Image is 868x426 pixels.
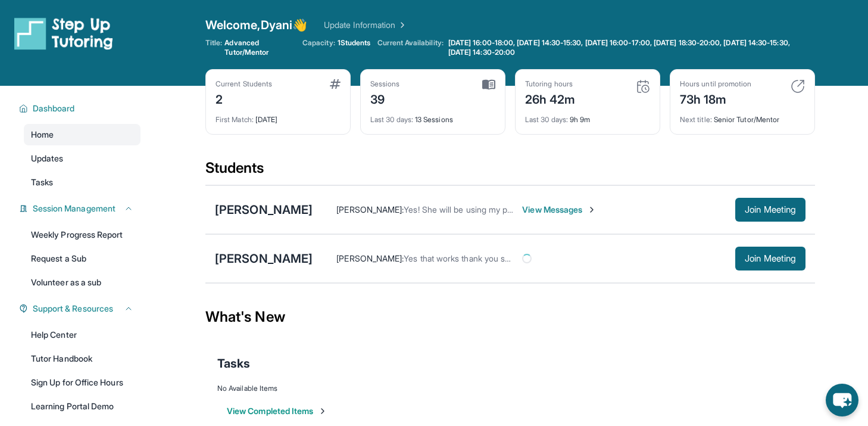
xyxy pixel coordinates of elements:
[24,148,140,169] a: Updates
[735,247,805,270] button: Join Meeting
[216,79,272,89] div: Current Students
[28,203,133,214] button: Session Management
[24,272,140,293] a: Volunteer as a sub
[224,38,295,57] span: Advanced Tutor/Mentor
[395,19,407,31] img: Chevron Right
[324,19,407,31] a: Update Information
[370,115,413,124] span: Last 30 days :
[24,348,140,369] a: Tutor Handbook
[227,405,327,417] button: View Completed Items
[217,384,803,393] div: No Available Items
[217,355,250,372] span: Tasks
[791,79,805,94] img: card
[336,253,404,263] span: [PERSON_NAME] :
[745,255,796,262] span: Join Meeting
[31,129,54,141] span: Home
[338,38,371,48] span: 1 Students
[31,153,64,164] span: Updates
[33,102,75,114] span: Dashboard
[24,224,140,245] a: Weekly Progress Report
[216,115,254,124] span: First Match :
[735,198,805,222] button: Join Meeting
[680,115,712,124] span: Next title :
[205,158,815,185] div: Students
[215,201,313,218] div: [PERSON_NAME]
[33,303,113,315] span: Support & Resources
[205,291,815,343] div: What's New
[205,17,307,33] span: Welcome, Dyani 👋
[24,124,140,145] a: Home
[302,38,335,48] span: Capacity:
[680,108,805,125] div: Senior Tutor/Mentor
[205,38,222,57] span: Title:
[216,108,341,125] div: [DATE]
[216,89,272,108] div: 2
[525,89,576,108] div: 26h 42m
[370,79,400,89] div: Sessions
[24,396,140,417] a: Learning Portal Demo
[28,303,133,315] button: Support & Resources
[525,108,650,125] div: 9h 9m
[370,89,400,108] div: 39
[522,204,597,216] span: View Messages
[31,176,53,188] span: Tasks
[24,372,140,393] a: Sign Up for Office Hours
[215,250,313,267] div: [PERSON_NAME]
[448,38,813,57] span: [DATE] 16:00-18:00, [DATE] 14:30-15:30, [DATE] 16:00-17:00, [DATE] 18:30-20:00, [DATE] 14:30-15:3...
[28,102,133,114] button: Dashboard
[587,205,597,214] img: Chevron-Right
[33,203,115,214] span: Session Management
[636,79,650,94] img: card
[404,253,533,263] span: Yes that works thank you so much
[826,384,858,416] button: chat-button
[404,204,526,214] span: Yes! She will be using my phone
[336,204,404,214] span: [PERSON_NAME] :
[482,79,495,90] img: card
[370,108,495,125] div: 13 Sessions
[680,79,751,89] div: Hours until promotion
[680,89,751,108] div: 73h 18m
[24,172,140,193] a: Tasks
[377,38,443,57] span: Current Availability:
[525,115,568,124] span: Last 30 days :
[745,206,796,213] span: Join Meeting
[525,79,576,89] div: Tutoring hours
[24,324,140,346] a: Help Center
[14,17,113,50] img: logo
[330,79,341,89] img: card
[446,38,815,57] a: [DATE] 16:00-18:00, [DATE] 14:30-15:30, [DATE] 16:00-17:00, [DATE] 18:30-20:00, [DATE] 14:30-15:3...
[24,248,140,269] a: Request a Sub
